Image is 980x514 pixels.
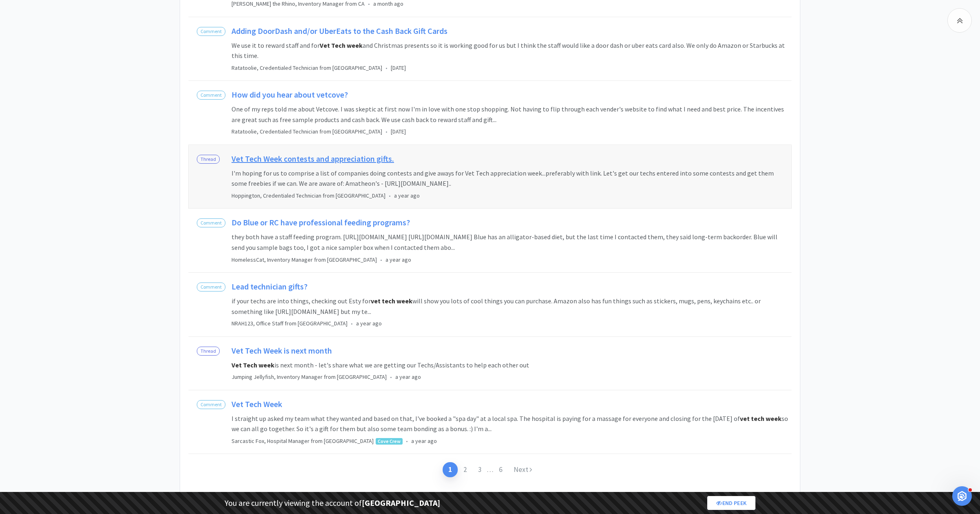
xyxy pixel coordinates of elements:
span: • [385,64,388,71]
span: will show you lots of cool things you can purchase. Amazon also has fun things such as stickers, ... [232,297,761,316]
span: I'm hoping for us to comprise a list of companies doing contests and give aways for Vet Tech appr... [232,169,774,188]
a: ThreadVet Tech Week is next monthVet Tech weekis next month - let's share what we are getting our... [188,337,792,390]
h2: Lead technician gifts? [232,281,789,296]
span: Comment [197,218,225,227]
p: NRAH123, Office Staff from [GEOGRAPHIC_DATA] a year ago [232,319,789,328]
span: Cove Crew [376,438,402,444]
span: • [389,192,391,199]
p: HomelessCat, Inventory Manager from [GEOGRAPHIC_DATA] a year ago [232,255,789,264]
a: 2 [458,462,472,477]
a: 3 [472,462,487,477]
a: CommentAdding DoorDash and/or UberEats to the Cash Back Gift CardsWe use it to reward staff and f... [188,17,792,81]
span: they both have a staff feeding program. [URL][DOMAIN_NAME] [URL][DOMAIN_NAME] Blue has an alligat... [232,233,777,251]
h2: Vet Tech Week [232,399,789,414]
span: • [406,437,408,445]
span: One of my reps told me about Vetcove. I was skeptic at first now I'm in love with one stop shoppi... [232,105,784,124]
a: CommentDo Blue or RC have professional feeding programs?they both have a staff feeding program. [... [188,209,792,273]
span: Thread [197,347,220,356]
a: CommentLead technician gifts?if your techs are into things, checking out Esty forvet tech weekwil... [188,273,792,337]
a: CommentVet Tech WeekI straight up asked my team what they wanted and based on that, I've booked a... [188,390,792,454]
a: ThreadVet Tech Week contests and appreciation gifts.I'm hoping for us to comprise a list of compa... [188,145,792,209]
p: Ratatoolie, Credentialed Technician from [GEOGRAPHIC_DATA] [DATE] [232,63,789,72]
a: Next [508,462,538,477]
h2: Vet Tech Week is next month [232,345,529,360]
mark: vet tech week [740,414,782,423]
a: 6 [493,462,508,477]
span: Comment [197,400,225,409]
span: • [385,128,388,135]
span: . . . [487,466,508,474]
p: You are currently viewing the account of [225,496,440,510]
p: Hoppington, Credentialed Technician from [GEOGRAPHIC_DATA] a year ago [232,191,789,200]
h2: Adding DoorDash and/or UberEats to the Cash Back Gift Cards [232,26,789,40]
a: 1 [443,462,458,477]
span: I straight up asked my team what they wanted and based on that, I've booked a "spa day" at a loca... [232,414,740,423]
span: • [390,373,392,380]
a: End Peek [707,496,755,510]
h2: How did you hear about vetcove? [232,89,789,104]
strong: [GEOGRAPHIC_DATA] [362,498,440,508]
span: is next month - let's share what we are getting our Techs/Assistants to help each other out [274,361,529,369]
mark: Vet Tech week [320,41,363,49]
p: Jumping Jellyfish, Inventory Manager from [GEOGRAPHIC_DATA] a year ago [232,372,529,381]
span: Comment [197,27,225,36]
mark: Vet Tech week [232,361,274,369]
p: Sarcastic Fox, Hospital Manager from [GEOGRAPHIC_DATA] a year ago [232,436,789,445]
span: and Christmas presents so it is working good for us but I think the staff would like a door dash ... [232,41,785,60]
span: Comment [197,283,225,291]
span: Thread [197,155,220,164]
span: • [351,320,353,327]
span: We use it to reward staff and for [232,41,320,49]
iframe: Intercom live chat [952,486,972,506]
span: if your techs are into things, checking out Esty for [232,297,371,305]
h2: Vet Tech Week contests and appreciation gifts. [232,154,789,168]
a: CommentHow did you hear about vetcove?One of my reps told me about Vetcove. I was skeptic at firs... [188,81,792,145]
span: • [380,256,382,263]
span: Comment [197,91,225,100]
h2: Do Blue or RC have professional feeding programs? [232,217,789,232]
mark: vet tech week [371,297,412,305]
p: Ratatoolie, Credentialed Technician from [GEOGRAPHIC_DATA] [DATE] [232,127,789,136]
